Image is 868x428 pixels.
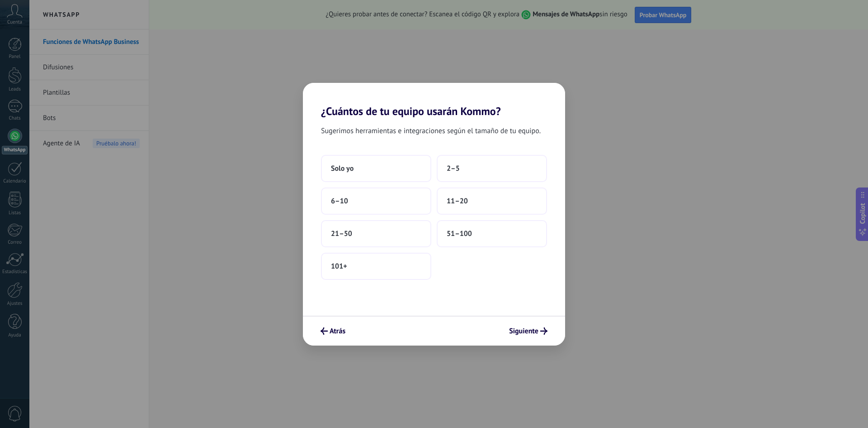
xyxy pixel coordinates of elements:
[321,220,431,247] button: 21–50
[321,188,431,215] button: 6–10
[321,253,431,280] button: 101+
[316,323,349,339] button: Atrás
[330,328,345,334] span: Atrás
[447,229,472,238] span: 51–100
[505,323,552,339] button: Siguiente
[331,164,354,173] span: Solo yo
[447,164,460,173] span: 2–5
[509,328,538,334] span: Siguiente
[331,229,352,238] span: 21–50
[437,155,547,182] button: 2–5
[321,155,431,182] button: Solo yo
[331,262,347,271] span: 101+
[437,188,547,215] button: 11–20
[447,197,468,206] span: 11–20
[321,125,541,137] span: Sugerimos herramientas e integraciones según el tamaño de tu equipo.
[331,197,348,206] span: 6–10
[437,220,547,247] button: 51–100
[303,83,565,118] h2: ¿Cuántos de tu equipo usarán Kommo?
